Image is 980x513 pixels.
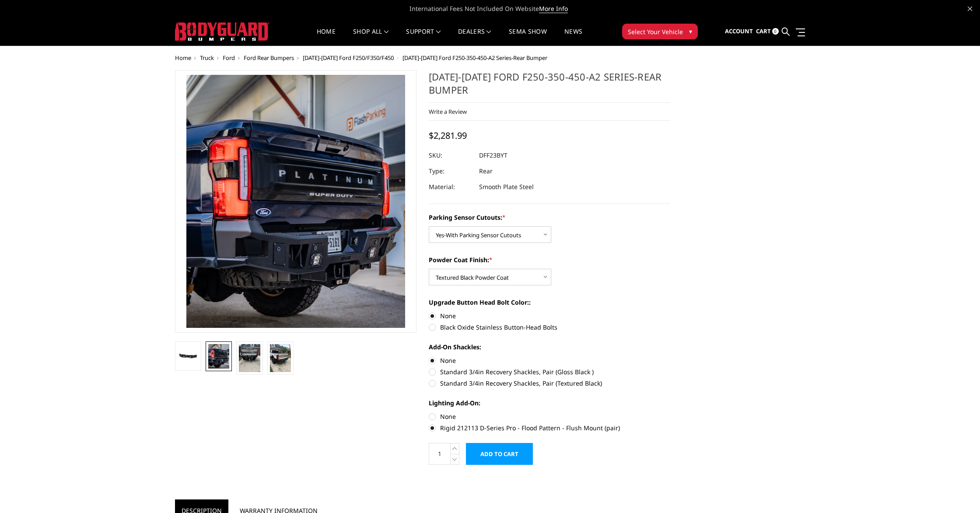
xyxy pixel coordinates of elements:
[509,28,547,46] a: SEMA Show
[479,179,534,195] dd: Smooth Plate Steel
[429,367,670,376] label: Standard 3/4in Recovery Shackles, Pair (Gloss Black )
[479,148,507,163] dd: DFF23BYT
[402,54,547,62] span: [DATE]-[DATE] Ford F250-350-450-A2 Series-Rear Bumper
[429,70,670,103] h1: [DATE]-[DATE] Ford F250-350-450-A2 Series-Rear Bumper
[200,54,214,62] a: Truck
[725,27,753,35] span: Account
[429,356,670,365] label: None
[429,311,670,320] label: None
[429,130,467,141] span: $2,281.99
[239,344,260,372] img: 2023-2025 Ford F250-350-450-A2 Series-Rear Bumper
[772,28,779,35] span: 0
[429,298,670,307] label: Upgrade Button Head Bolt Color::
[725,20,753,43] a: Account
[429,342,670,351] label: Add-On Shackles:
[406,28,441,46] a: Support
[270,344,291,372] img: 2023-2025 Ford F250-350-450-A2 Series-Rear Bumper
[539,4,568,13] a: More Info
[479,163,493,179] dd: Rear
[564,28,582,46] a: News
[466,443,533,465] input: Add to Cart
[175,22,269,41] img: BODYGUARD BUMPERS
[429,148,472,163] dt: SKU:
[223,54,235,62] a: Ford
[429,412,670,421] label: None
[622,24,698,39] button: Select Your Vehicle
[429,398,670,408] label: Lighting Add-On:
[429,379,670,388] label: Standard 3/4in Recovery Shackles, Pair (Textured Black)
[429,179,472,195] dt: Material:
[317,28,336,46] a: Home
[353,28,388,46] a: shop all
[429,255,670,264] label: Powder Coat Finish:
[756,27,771,35] span: Cart
[244,54,294,62] a: Ford Rear Bumpers
[175,70,416,333] a: 2023-2025 Ford F250-350-450-A2 Series-Rear Bumper
[429,213,670,222] label: Parking Sensor Cutouts:
[178,350,199,362] img: 2023-2025 Ford F250-350-450-A2 Series-Rear Bumper
[429,108,467,116] a: Write a Review
[208,344,229,369] img: 2023-2025 Ford F250-350-450-A2 Series-Rear Bumper
[689,27,692,36] span: ▾
[429,163,472,179] dt: Type:
[936,471,980,513] iframe: Chat Widget
[458,28,491,46] a: Dealers
[429,323,670,332] label: Black Oxide Stainless Button-Head Bolts
[429,423,670,432] label: Rigid 212113 D-Series Pro - Flood Pattern - Flush Mount (pair)
[628,27,683,36] span: Select Your Vehicle
[175,54,191,62] a: Home
[756,20,779,43] a: Cart 0
[303,54,394,62] a: [DATE]-[DATE] Ford F250/F350/F450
